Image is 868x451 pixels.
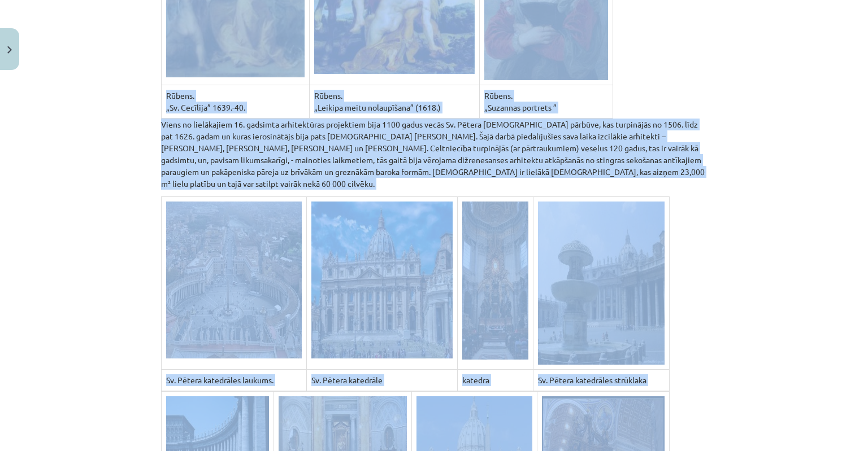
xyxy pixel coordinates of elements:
td: Rūbens. „Leikipa meitu nolaupīšana” (1618.) [310,85,480,118]
td: Rūbens. „Suzannas portrets ” [479,85,613,118]
td: Sv. Pētera katedrāles laukums. [162,369,307,391]
img: icon-close-lesson-0947bae3869378f0d4975bcd49f059093ad1ed9edebbc8119c70593378902aed.svg [7,46,12,54]
td: Sv. Pētera katedrāles strūklaka [533,369,670,391]
td: Sv. Pētera katedrāle [307,369,458,391]
td: katedra [457,369,533,391]
td: Rūbens. „Sv. Cecīlija” 1639.-40. [162,85,310,118]
p: Viens no lielākajiem 16. gadsimta arhitektūras projektiem bija 1100 gadus vecās Sv. Pētera [DEMOG... [161,119,707,190]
